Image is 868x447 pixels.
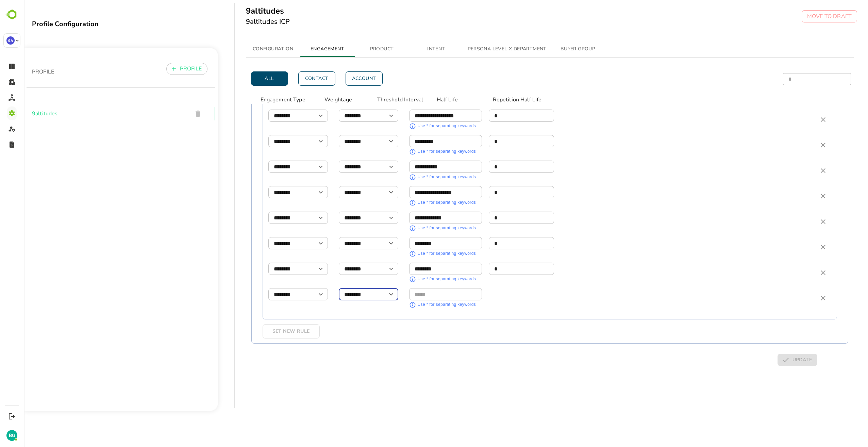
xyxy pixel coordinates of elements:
h5: 9altitudes [222,5,266,16]
button: Logout [7,412,16,421]
div: Use * for separating keywords [394,123,452,130]
div: 9altitudes [3,100,191,127]
button: Open [363,162,372,171]
button: Open [292,111,302,120]
span: PRODUCT [335,45,381,53]
p: Half Life [413,96,461,104]
div: Use * for separating keywords [394,148,452,155]
span: ENGAGEMENT [281,45,327,53]
p: Repetition Half Life [469,96,533,104]
span: INTENT [389,45,436,53]
div: Use * for separating keywords [394,225,452,232]
p: PROFILE [156,65,178,73]
h6: 9altitudes ICP [222,16,266,27]
span: CONFIGURATION [226,45,272,53]
button: Open [363,136,372,146]
div: BG [6,430,17,441]
div: Use * for separating keywords [394,199,452,206]
button: MOVE TO DRAFT [778,10,833,22]
button: Open [363,264,372,274]
button: Open [292,187,302,197]
button: Account [322,71,359,86]
button: All [227,71,264,86]
div: Use * for separating keywords [394,301,452,308]
p: Threshold Interval [353,96,413,104]
button: Open [363,238,372,248]
button: Open [292,136,302,146]
button: Open [292,213,302,222]
button: Open [292,264,302,274]
div: simple tabs [222,41,830,57]
span: PERSONA LEVEL X DEPARTMENT [444,45,523,53]
button: Open [363,111,372,120]
button: Open [292,162,302,171]
button: Open [363,213,372,222]
div: Profile Configuration [8,19,194,29]
div: 9A [6,36,15,45]
button: Open [292,289,302,299]
button: Contact [274,71,312,86]
span: BUYER GROUP [531,45,577,53]
button: Open [292,238,302,248]
div: Use * for separating keywords [394,174,452,181]
button: Open [363,187,372,197]
button: PROFILE [143,63,184,75]
p: Weightage [301,96,348,104]
img: BambooboxLogoMark.f1c84d78b4c51b1a7b5f700c9845e183.svg [3,8,21,21]
p: PROFILE [8,68,30,76]
div: Use * for separating keywords [394,250,452,257]
button: Open [363,289,372,299]
span: 9altitudes [8,110,163,118]
div: Use * for separating keywords [394,276,452,283]
p: MOVE TO DRAFT [783,12,828,20]
p: Engagement Type [237,96,301,104]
